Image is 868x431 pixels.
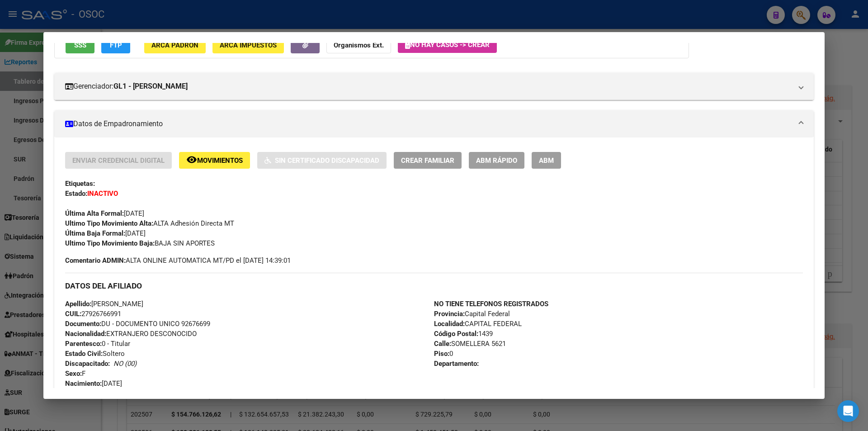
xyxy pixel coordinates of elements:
[434,330,493,338] span: 1439
[212,37,284,53] button: ARCA Impuestos
[65,189,87,198] strong: Estado:
[65,340,102,348] strong: Parentesco:
[65,360,110,368] strong: Discapacitado:
[186,154,197,165] mat-icon: remove_red_eye
[65,281,803,291] h3: DATOS DEL AFILIADO
[65,350,103,358] strong: Estado Civil:
[65,118,792,129] mat-panel-title: Datos de Empadronamiento
[326,37,391,53] button: Organismos Ext.
[434,350,453,358] span: 0
[66,37,94,53] button: SSS
[65,256,291,265] span: ALTA ONLINE AUTOMATICA MT/PD el [DATE] 14:39:01
[434,300,548,308] strong: NO TIENE TELEFONOS REGISTRADOS
[434,350,449,358] strong: Piso:
[65,239,215,247] span: BAJA SIN APORTES
[434,340,451,348] strong: Calle:
[87,189,118,198] strong: INACTIVO
[405,41,490,49] span: No hay casos -> Crear
[65,300,91,308] strong: Apellido:
[434,330,478,338] strong: Código Postal:
[65,369,85,378] span: F
[65,209,144,218] span: [DATE]
[54,110,814,137] mat-expansion-panel-header: Datos de Empadronamiento
[65,340,130,348] span: 0 - Titular
[65,219,234,227] span: ALTA Adhesión Directa MT
[65,209,124,218] strong: Última Alta Formal:
[197,156,243,165] span: Movimientos
[476,156,517,165] span: ABM Rápido
[394,152,462,169] button: Crear Familiar
[65,320,210,328] span: DU - DOCUMENTO UNICO 92676699
[65,310,81,318] strong: CUIL:
[539,156,554,165] span: ABM
[65,229,146,237] span: [DATE]
[110,41,122,49] span: FTP
[65,379,102,388] strong: Nacimiento:
[401,156,454,165] span: Crear Familiar
[74,41,86,49] span: SSS
[65,369,82,378] strong: Sexo:
[65,229,125,237] strong: Última Baja Formal:
[65,310,121,318] span: 27926766991
[65,300,143,308] span: [PERSON_NAME]
[65,180,95,188] strong: Etiquetas:
[275,156,379,165] span: Sin Certificado Discapacidad
[434,340,506,348] span: SOMELLERA 5621
[72,156,165,165] span: Enviar Credencial Digital
[434,320,522,328] span: CAPITAL FEDERAL
[334,41,384,49] strong: Organismos Ext.
[179,152,250,169] button: Movimientos
[65,330,197,338] span: EXTRANJERO DESCONOCIDO
[434,310,510,318] span: Capital Federal
[65,81,792,92] mat-panel-title: Gerenciador:
[257,152,387,169] button: Sin Certificado Discapacidad
[434,360,479,368] strong: Departamento:
[113,360,137,368] i: NO (00)
[65,152,172,169] button: Enviar Credencial Digital
[65,330,106,338] strong: Nacionalidad:
[220,41,277,49] span: ARCA Impuestos
[532,152,561,169] button: ABM
[65,219,153,227] strong: Ultimo Tipo Movimiento Alta:
[434,310,465,318] strong: Provincia:
[65,379,122,388] span: [DATE]
[469,152,524,169] button: ABM Rápido
[65,239,155,247] strong: Ultimo Tipo Movimiento Baja:
[65,256,126,265] strong: Comentario ADMIN:
[113,81,188,92] strong: GL1 - [PERSON_NAME]
[65,320,101,328] strong: Documento:
[65,350,125,358] span: Soltero
[144,37,206,53] button: ARCA Padrón
[434,320,465,328] strong: Localidad:
[151,41,198,49] span: ARCA Padrón
[398,37,497,53] button: No hay casos -> Crear
[54,73,814,100] mat-expansion-panel-header: Gerenciador:GL1 - [PERSON_NAME]
[837,400,859,422] div: Open Intercom Messenger
[101,37,130,53] button: FTP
